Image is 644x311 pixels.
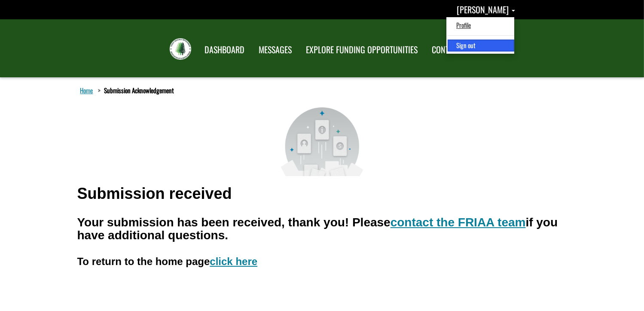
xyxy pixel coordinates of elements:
[300,39,424,61] a: EXPLORE FUNDING OPPORTUNITIES
[79,85,95,96] a: Home
[198,39,251,61] a: DASHBOARD
[77,216,567,243] h2: Your submission has been received, thank you! Please if you have additional questions.
[448,19,514,31] a: Profile
[170,38,191,60] img: FRIAA Submissions Portal
[448,40,514,51] a: Sign out
[77,256,258,267] h3: To return to the home page
[210,256,257,267] a: click here
[253,39,299,61] a: MESSAGES
[77,185,232,202] h1: Submission received
[457,3,509,16] span: [PERSON_NAME]
[457,3,515,16] a: Chantelle Bambrick
[391,216,526,229] a: contact the FRIAA team
[197,37,478,61] nav: Main Navigation
[426,39,478,61] a: CONTACT US
[96,86,174,95] li: Submission Acknowledgement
